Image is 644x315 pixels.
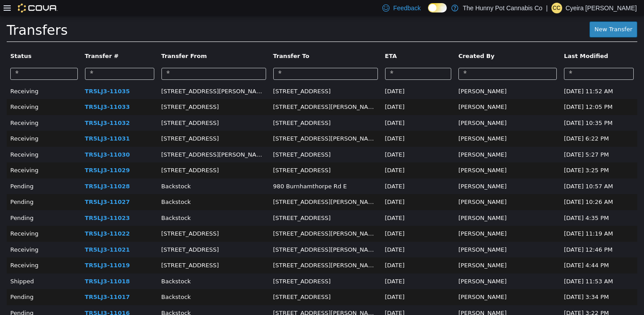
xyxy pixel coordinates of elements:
[161,72,267,79] span: 659 Upper James St
[7,115,81,131] td: Receiving
[428,3,447,12] input: Dark Mode
[161,262,191,269] span: Backstock
[560,115,637,131] td: [DATE] 6:22 PM
[381,195,455,211] td: [DATE]
[273,151,331,158] span: 4036 Confederation Pkwy
[85,104,130,111] a: TR5LJ3-11032
[273,278,331,285] span: 495 Welland Ave
[273,72,331,79] span: 334 Wellington Rd
[553,3,560,13] span: CC
[161,88,219,95] span: 334 Wellington Rd
[85,136,130,142] a: TR5LJ3-11030
[560,226,637,242] td: [DATE] 12:46 PM
[560,195,637,211] td: [DATE] 4:35 PM
[85,199,130,206] a: TR5LJ3-11023
[564,36,610,45] button: Last Modified
[273,167,347,174] span: 980 Burnhamthorpe Rd E
[381,83,455,99] td: [DATE]
[85,246,130,253] a: TR5LJ3-11019
[560,147,637,163] td: [DATE] 3:25 PM
[458,120,507,126] span: Angeline Buck
[85,262,130,269] a: TR5LJ3-11018
[161,183,191,190] span: Backstock
[381,131,455,147] td: [DATE]
[85,231,130,237] a: TR5LJ3-11021
[381,99,455,116] td: [DATE]
[273,88,379,95] span: 659 Upper James St
[7,99,81,116] td: Receiving
[560,290,637,306] td: [DATE] 3:22 PM
[273,183,379,190] span: 100 Jamieson Pkwy
[560,163,637,179] td: [DATE] 10:57 AM
[85,183,130,190] a: TR5LJ3-11027
[458,246,507,253] span: Nolan Ryan
[7,210,81,226] td: Receiving
[458,88,507,95] span: Angel Joy Ramos
[161,294,191,301] span: Backstock
[560,99,637,116] td: [DATE] 10:35 PM
[381,258,455,274] td: [DATE]
[458,199,507,206] span: Jessica Steinmetz
[7,163,81,179] td: Pending
[161,120,219,126] span: 328 Speedvale Ave E
[458,262,507,269] span: Nakisha Mckinley
[463,3,542,13] p: The Hunny Pot Cannabis Co
[273,262,331,269] span: 198 Queen St
[7,131,81,147] td: Receiving
[458,183,507,190] span: Kobee Quinn
[458,294,507,301] span: Kyle Billie
[458,278,507,285] span: Jillian Emerson
[381,147,455,163] td: [DATE]
[381,115,455,131] td: [DATE]
[7,195,81,211] td: Pending
[161,231,219,237] span: 334 Wellington Rd
[560,258,637,274] td: [DATE] 11:53 AM
[273,199,331,206] span: 2500 Hurontario St
[161,104,219,111] span: 7481 Oakwood Drive
[85,151,130,158] a: TR5LJ3-11029
[273,231,379,237] span: 659 Upper James St
[458,231,507,237] span: James Williams
[546,3,548,13] p: |
[85,278,130,285] a: TR5LJ3-11017
[7,147,81,163] td: Receiving
[273,36,311,45] button: Transfer To
[161,136,267,142] span: 100 Jamieson Pkwy
[161,199,191,206] span: Backstock
[560,68,637,84] td: [DATE] 11:52 AM
[273,104,331,111] span: 495 Welland Ave
[7,258,81,274] td: Shipped
[161,278,191,285] span: Backstock
[560,210,637,226] td: [DATE] 11:19 AM
[7,83,81,99] td: Receiving
[381,290,455,306] td: [DATE]
[7,7,68,22] span: Transfers
[161,36,209,45] button: Transfer From
[85,36,121,45] button: Transfer #
[381,226,455,242] td: [DATE]
[560,274,637,290] td: [DATE] 3:34 PM
[560,178,637,195] td: [DATE] 10:26 AM
[393,4,420,12] span: Feedback
[7,242,81,258] td: Receiving
[385,36,399,45] button: ETA
[85,120,130,126] a: TR5LJ3-11031
[381,242,455,258] td: [DATE]
[7,274,81,290] td: Pending
[161,151,219,158] span: 5035 Hurontario St
[458,136,507,142] span: Nathan Horner
[161,215,219,221] span: 328 Speedvale Ave E
[273,136,331,142] span: 328 Speedvale Ave E
[560,83,637,99] td: [DATE] 12:05 PM
[85,88,130,95] a: TR5LJ3-11033
[458,167,507,174] span: Andy Ramgobin
[458,151,507,158] span: Laura Vale
[18,4,58,12] img: Cova
[458,215,507,221] span: Angeline Buck
[85,294,130,301] a: TR5LJ3-11016
[458,104,507,111] span: Jillian Emerson
[381,178,455,195] td: [DATE]
[10,36,33,45] button: Status
[85,167,130,174] a: TR5LJ3-11028
[85,215,130,221] a: TR5LJ3-11022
